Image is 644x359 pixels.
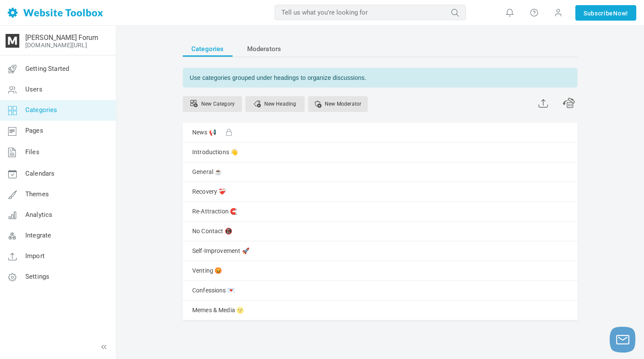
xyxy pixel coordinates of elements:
a: Introductions 👋 [192,147,238,158]
a: Assigning a user as a moderator for a category gives them permission to help oversee the content [308,96,368,112]
span: Categories [25,106,57,114]
span: Categories [191,41,224,57]
a: Use multiple categories to organize discussions [183,96,242,112]
a: News 📢 [192,127,216,138]
span: Now! [613,9,628,18]
a: [PERSON_NAME] Forum [25,33,98,42]
span: Moderators [247,41,281,57]
a: Self-Improvement 🚀 [192,246,249,256]
span: Getting Started [25,65,69,73]
span: Analytics [25,211,52,219]
a: Categories [183,41,233,57]
span: Users [25,85,42,93]
span: Themes [25,190,49,198]
a: New Heading [245,96,305,112]
a: Recovery ❤️‍🩹 [192,186,226,197]
a: Moderators [239,41,290,57]
span: Import [25,252,45,260]
span: Integrate [25,231,51,239]
a: [DOMAIN_NAME][URL] [25,42,87,49]
input: Tell us what you're looking for [275,5,466,20]
button: Launch chat [610,327,635,353]
a: Re-Attraction 🧲 [192,206,237,217]
span: Settings [25,273,49,280]
span: Calendars [25,170,54,177]
a: Confessions 💌 [192,285,235,296]
div: Use categories grouped under headings to organize discussions. [183,68,577,88]
span: Pages [25,127,43,134]
a: No Contact 📵 [192,226,232,237]
a: SubscribeNow! [575,5,636,21]
a: General ☕️ [192,167,222,177]
span: Files [25,148,39,156]
a: Venting 😡 [192,265,222,276]
img: cropped-WebsiteFavicon-192x192.png [6,34,19,48]
a: Memes & Media 🌝 [192,305,244,316]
